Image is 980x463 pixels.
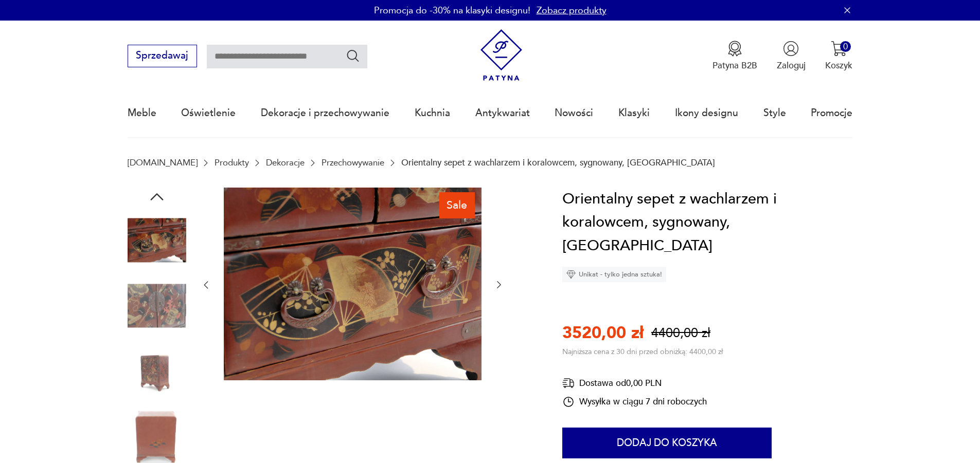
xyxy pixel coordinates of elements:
[566,270,576,279] img: Ikona diamentu
[825,60,852,71] p: Koszyk
[128,211,186,270] img: Zdjęcie produktu Orientalny sepet z wachlarzem i koralowcem, sygnowany, Japonia
[562,322,644,344] p: 3520,00 zł
[675,89,738,137] a: Ikony designu
[475,29,527,81] img: Patyna - sklep z meblami i dekoracjami vintage
[401,158,715,168] p: Orientalny sepet z wachlarzem i koralowcem, sygnowany, [GEOGRAPHIC_DATA]
[763,89,786,137] a: Style
[712,41,757,71] a: Ikona medaluPatyna B2B
[562,188,852,258] h1: Orientalny sepet z wachlarzem i koralowcem, sygnowany, [GEOGRAPHIC_DATA]
[439,192,475,218] div: Sale
[261,89,389,137] a: Dekoracje i przechowywanie
[415,89,450,137] a: Kuchnia
[475,89,530,137] a: Antykwariat
[128,158,198,168] a: [DOMAIN_NAME]
[777,60,806,71] p: Zaloguj
[322,158,384,168] a: Przechowywanie
[811,89,852,137] a: Promocje
[128,45,197,67] button: Sprzedawaj
[266,158,305,168] a: Dekoracje
[727,41,743,57] img: Ikona medalu
[562,428,772,458] button: Dodaj do koszyka
[562,347,723,357] p: Najniższa cena z 30 dni przed obniżką: 4400,00 zł
[224,188,482,381] img: Zdjęcie produktu Orientalny sepet z wachlarzem i koralowcem, sygnowany, Japonia
[562,377,707,390] div: Dostawa od 0,00 PLN
[840,41,851,52] div: 0
[215,158,249,168] a: Produkty
[128,342,186,401] img: Zdjęcie produktu Orientalny sepet z wachlarzem i koralowcem, sygnowany, Japonia
[562,396,707,408] div: Wysyłka w ciągu 7 dni roboczych
[128,89,156,137] a: Meble
[831,41,847,57] img: Ikona koszyka
[181,89,236,137] a: Oświetlenie
[128,52,197,61] a: Sprzedawaj
[346,48,361,63] button: Szukaj
[712,41,757,71] button: Patyna B2B
[825,41,852,71] button: 0Koszyk
[712,60,757,71] p: Patyna B2B
[562,377,575,390] img: Ikona dostawy
[783,41,799,57] img: Ikonka użytkownika
[651,324,710,342] p: 4400,00 zł
[128,276,186,335] img: Zdjęcie produktu Orientalny sepet z wachlarzem i koralowcem, sygnowany, Japonia
[555,89,593,137] a: Nowości
[777,41,806,71] button: Zaloguj
[618,89,650,137] a: Klasyki
[374,4,530,17] p: Promocja do -30% na klasyki designu!
[537,4,607,17] a: Zobacz produkty
[562,267,666,282] div: Unikat - tylko jedna sztuka!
